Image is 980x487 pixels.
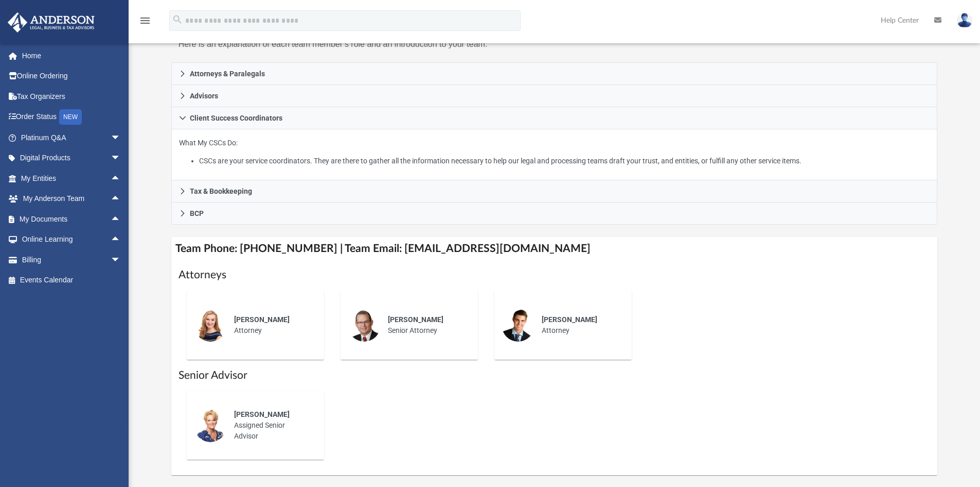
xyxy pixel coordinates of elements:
[957,13,972,28] img: User Pic
[234,315,290,324] span: [PERSON_NAME]
[348,309,381,342] img: thumbnail
[171,237,938,260] h4: Team Phone: [PHONE_NUMBER] | Team Email: [EMAIL_ADDRESS][DOMAIN_NAME]
[171,129,938,180] div: Client Success Coordinators
[190,188,252,195] span: Tax & Bookkeeping
[111,209,131,230] span: arrow_drop_up
[502,309,534,342] img: thumbnail
[7,107,136,128] a: Order StatusNEW
[139,20,151,27] a: menu
[7,189,131,209] a: My Anderson Teamarrow_drop_up
[179,137,930,167] p: What My CSCs Do:
[190,70,265,77] span: Attorneys & Paralegals
[194,409,227,442] img: thumbnail
[171,180,938,203] a: Tax & Bookkeeping
[111,229,131,250] span: arrow_drop_up
[172,14,183,25] i: search
[7,148,136,169] a: Digital Productsarrow_drop_down
[7,127,136,148] a: Platinum Q&Aarrow_drop_down
[542,315,597,324] span: [PERSON_NAME]
[190,210,204,217] span: BCP
[179,267,931,282] h1: Attorneys
[171,203,938,225] a: BCP
[7,66,136,87] a: Online Ordering
[381,307,471,343] div: Senior Attorney
[111,148,131,169] span: arrow_drop_down
[59,109,82,125] div: NEW
[111,168,131,189] span: arrow_drop_up
[227,402,317,449] div: Assigned Senior Advisor
[7,45,136,66] a: Home
[5,12,98,32] img: Anderson Advisors Platinum Portal
[7,270,136,291] a: Events Calendar
[194,309,227,342] img: thumbnail
[234,410,290,418] span: [PERSON_NAME]
[111,189,131,210] span: arrow_drop_up
[7,209,131,229] a: My Documentsarrow_drop_up
[111,249,131,271] span: arrow_drop_down
[7,168,136,189] a: My Entitiesarrow_drop_up
[7,86,136,107] a: Tax Organizers
[171,107,938,129] a: Client Success Coordinators
[7,249,136,270] a: Billingarrow_drop_down
[534,307,625,343] div: Attorney
[171,62,938,85] a: Attorneys & Paralegals
[227,307,317,343] div: Attorney
[171,85,938,107] a: Advisors
[388,315,443,324] span: [PERSON_NAME]
[179,37,547,52] p: Here is an explanation of each team member’s role and an introduction to your team.
[7,229,131,250] a: Online Learningarrow_drop_up
[111,127,131,148] span: arrow_drop_down
[199,155,930,167] li: CSCs are your service coordinators. They are there to gather all the information necessary to hel...
[190,114,282,122] span: Client Success Coordinators
[139,14,151,27] i: menu
[179,368,931,383] h1: Senior Advisor
[190,92,218,99] span: Advisors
